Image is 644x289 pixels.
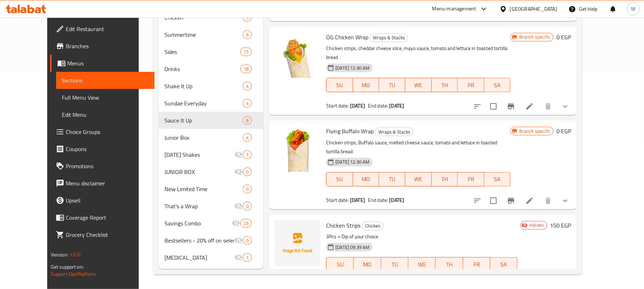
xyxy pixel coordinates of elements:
[516,34,553,40] span: Branch specific
[62,76,149,85] span: Sections
[326,44,510,62] p: Chicken strips, cheddar cheese slice, mayo sauce, tomato and lettuce in toasted tortilla bread
[540,98,557,115] button: delete
[516,128,553,135] span: Branch specific
[62,110,149,119] span: Edit Menu
[438,259,460,270] span: TH
[243,31,251,38] span: 6
[350,101,365,110] b: [DATE]
[486,99,501,114] span: Select to update
[411,259,433,270] span: WE
[56,106,155,123] a: Edit Menu
[66,196,149,205] span: Upsell
[159,180,263,198] div: New Limited Time0
[326,232,517,241] p: 3Pcs + Dip of your choice
[243,82,252,90] div: items
[557,98,574,115] button: show more
[51,269,96,279] a: Support.OpsPlatform
[243,203,251,210] span: 0
[526,222,547,229] span: Hidden
[243,116,252,125] div: items
[243,151,251,158] span: 1
[66,230,149,239] span: Grocery Checklist
[275,32,320,78] img: OG Chicken Wrap
[631,5,635,13] span: M
[164,168,234,176] span: JUNIOR BOX
[164,202,234,210] div: That's a Wrap
[159,60,263,78] div: Drinks18
[66,25,149,33] span: Edit Restaurant
[51,262,84,271] span: Get support on:
[159,78,263,95] div: Shake It Up4
[540,192,557,209] button: delete
[159,95,263,112] div: Sundae Everyday4
[243,186,251,193] span: 0
[333,65,372,71] span: [DATE] 12:30 AM
[56,89,155,106] a: Full Menu View
[329,259,351,270] span: SU
[461,80,481,90] span: FR
[502,98,520,115] button: Branch-specific-item
[66,145,149,153] span: Coupons
[50,158,155,175] a: Promotions
[326,32,368,43] span: OG Chicken Wrap
[556,126,571,136] h6: 0 EGP
[66,128,149,136] span: Choice Groups
[243,169,251,175] span: 0
[326,257,354,271] button: SU
[243,236,252,245] div: items
[69,250,80,259] span: 1.0.0
[379,78,405,92] button: TU
[164,236,234,245] span: Bestsellers - 20% off on selected items
[62,93,149,102] span: Full Menu View
[357,259,378,270] span: MO
[241,49,251,55] span: 11
[243,254,251,261] span: 1
[234,150,243,159] svg: Inactive section
[326,126,374,136] span: Flying Buffalo Wrap
[354,257,381,271] button: MO
[326,220,360,231] span: Chicken Strips
[375,128,413,136] div: Wraps & Stacks
[164,65,240,73] span: Drinks
[469,98,486,115] button: sort-choices
[243,134,251,141] span: 4
[329,174,350,184] span: SU
[510,5,557,13] div: [GEOGRAPHIC_DATA]
[561,102,570,111] svg: Show Choices
[275,126,320,172] img: Flying Buffalo Wrap
[333,244,372,251] span: [DATE] 09:39 AM
[487,80,507,90] span: SA
[353,78,379,92] button: MO
[50,123,155,140] a: Choice Groups
[486,193,501,208] span: Select to update
[389,101,404,110] b: [DATE]
[50,175,155,192] a: Menu disclaimer
[240,65,252,73] div: items
[243,253,252,262] div: items
[164,185,243,193] div: New Limited Time
[50,192,155,209] a: Upsell
[50,140,155,158] a: Coupons
[469,192,486,209] button: sort-choices
[243,100,251,107] span: 4
[405,78,431,92] button: WE
[159,26,263,43] div: Summertime6
[159,43,263,60] div: Sides11
[67,59,149,68] span: Menus
[243,99,252,108] div: items
[159,146,263,163] div: [DATE] Shakes1
[159,249,263,266] div: [MEDICAL_DATA]1
[243,30,252,39] div: items
[362,222,384,230] div: Chicken
[164,253,234,262] span: [MEDICAL_DATA]
[333,159,372,165] span: [DATE] 12:30 AM
[408,257,436,271] button: WE
[389,195,404,205] b: [DATE]
[159,215,263,232] div: Savings Combo23
[405,172,431,186] button: WE
[159,232,263,249] div: Bestsellers - 20% off on selected items0
[164,116,243,125] span: Sauce It Up
[561,196,570,205] svg: Show Choices
[382,174,402,184] span: TU
[234,236,243,245] svg: Inactive section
